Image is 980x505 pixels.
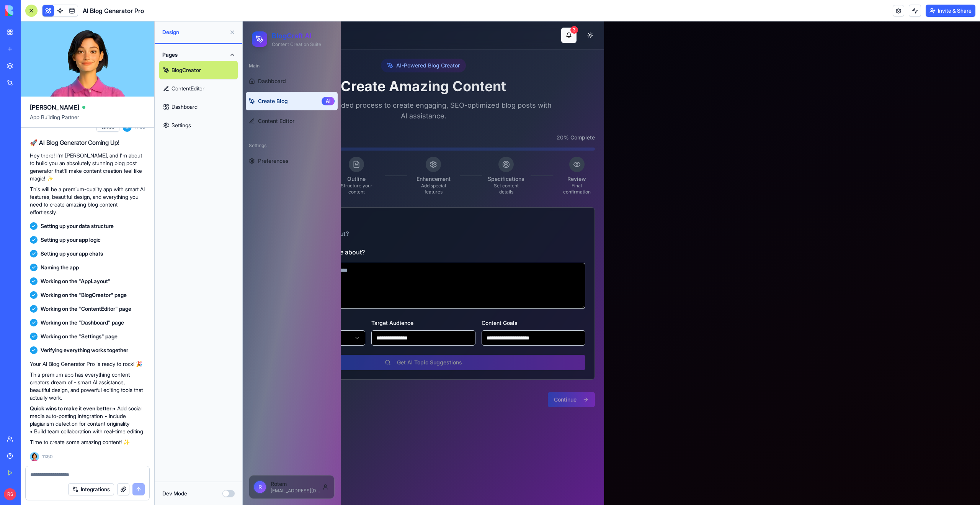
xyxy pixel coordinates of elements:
span: Working on the "AppLayout" [41,277,111,285]
div: Set content details [245,161,282,174]
label: Target Audience [129,298,171,305]
a: BlogCreator [159,61,238,79]
span: 20 % Complete [314,112,352,120]
div: Structure your content [91,161,136,174]
p: This will be a premium-quality app with smart AI features, beautiful design, and everything you n... [30,185,145,216]
a: Preferences [3,130,95,149]
span: Setting up your app logic [41,236,101,244]
span: R [11,459,23,472]
div: Settings [3,118,95,130]
a: Dashboard [159,98,238,116]
span: Setting up your app chats [41,250,103,257]
div: AI [79,75,92,84]
img: logo [5,5,53,16]
div: Specifications [245,154,282,161]
span: 11:50 [42,454,53,460]
div: Review [316,154,352,161]
div: Main [3,38,95,51]
a: Create BlogAI [3,71,95,89]
button: Integrations [68,483,114,495]
span: [PERSON_NAME] [30,103,79,112]
span: Setting up your data structure [41,222,114,230]
span: Dashboard [15,56,43,64]
span: AI-Powered Blog Creator [154,40,217,48]
div: Add special features [171,161,211,174]
span: RS [4,488,16,500]
div: Enhancement [171,154,211,161]
p: [EMAIL_ADDRESS][DOMAIN_NAME] [28,466,78,472]
span: Content Editor [15,96,52,103]
span: Design [162,28,226,36]
p: Your AI Blog Generator Pro is ready to rock! 🎉 [30,360,145,368]
span: Working on the "Dashboard" page [41,319,124,326]
div: Outline [91,154,136,161]
strong: Quick wins to make it even better: [30,405,113,412]
p: Follow our guided process to create engaging, SEO-optimized blog posts with AI assistance. [52,79,309,100]
h1: BlogCraft AI [29,9,78,20]
p: Time to create some amazing content! ✨ [30,438,145,446]
p: This premium app has everything content creators dream of - smart AI assistance, beautiful design... [30,371,145,402]
img: Ella_00000_wcx2te.png [30,452,39,461]
span: Create Blog [15,76,45,84]
div: 3 [328,5,335,12]
label: Content Goals [239,298,275,305]
button: 3 [318,6,334,21]
label: Dev Mode [162,490,187,497]
p: Hey there! I'm [PERSON_NAME], and I'm about to build you an absolutely stunning blog post generat... [30,152,145,182]
span: App Building Partner [30,113,145,127]
span: Working on the "Settings" page [41,333,118,340]
button: Pages [159,49,238,61]
a: ContentEditor [159,79,238,98]
a: Dashboard [3,51,95,69]
span: AI Blog Generator Pro [83,6,144,15]
p: • Add social media auto-posting integration • Include plagiarism detection for content originalit... [30,405,145,435]
div: Final confirmation [316,161,352,174]
h1: Create Amazing Content [9,57,352,72]
span: Verifying everything works together [41,346,128,354]
p: Content Creation Suite [29,20,78,26]
span: Preferences [15,136,46,143]
a: Settings [159,116,238,134]
p: Rotem [28,459,78,466]
span: Working on the "BlogCreator" page [41,291,127,299]
span: Naming the app [41,264,79,271]
h2: 🚀 AI Blog Generator Coming Up! [30,138,145,147]
button: Invite & Share [926,5,975,17]
a: Content Editor [3,90,95,109]
span: Working on the "ContentEditor" page [41,305,131,313]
